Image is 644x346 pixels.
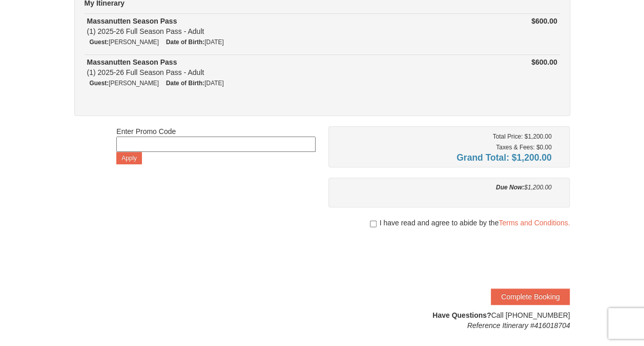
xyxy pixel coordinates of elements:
small: Taxes & Fees: $0.00 [496,144,551,151]
small: [PERSON_NAME] [90,39,159,46]
strong: Guest: [90,80,109,87]
strong: Have Questions? [432,311,491,319]
div: Enter Promo Code [116,126,316,164]
button: Complete Booking [491,289,570,305]
small: [DATE] [166,39,224,46]
div: Call [PHONE_NUMBER] [328,310,570,331]
div: (1) 2025-26 Full Season Pass - Adult [87,57,392,78]
span: I have read and agree to abide by the [379,218,570,228]
div: $1,200.00 [336,182,552,193]
em: Reference Itinerary #416018704 [467,321,570,330]
div: (1) 2025-26 Full Season Pass - Adult [87,16,392,36]
strong: Massanutten Season Pass [87,17,177,25]
small: Total Price: $1,200.00 [492,133,551,140]
h4: Grand Total: $1,200.00 [336,152,552,163]
strong: Due Now: [496,184,524,191]
small: [PERSON_NAME] [90,80,159,87]
strong: Guest: [90,39,109,46]
strong: Date of Birth: [166,39,204,46]
iframe: reCAPTCHA [414,238,570,278]
strong: Massanutten Season Pass [87,58,177,66]
a: Terms and Conditions. [498,219,570,227]
strong: $600.00 [531,17,557,25]
small: [DATE] [166,80,224,87]
strong: Date of Birth: [166,80,204,87]
strong: $600.00 [531,58,557,66]
button: Apply [116,152,142,164]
